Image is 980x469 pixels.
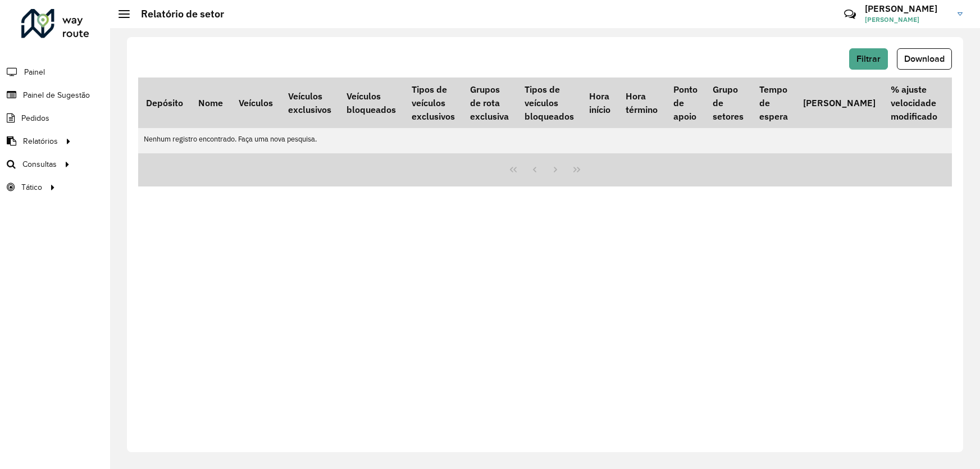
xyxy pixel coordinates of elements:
[23,135,58,147] span: Relatórios
[190,78,230,128] th: Nome
[130,8,224,20] h2: Relatório de setor
[23,89,90,101] span: Painel de Sugestão
[705,78,751,128] th: Grupo de setores
[618,78,666,128] th: Hora término
[21,112,49,124] span: Pedidos
[666,78,705,128] th: Ponto de apoio
[883,78,945,128] th: % ajuste velocidade modificado
[897,48,952,70] button: Download
[462,78,516,128] th: Grupos de rota exclusiva
[138,78,190,128] th: Depósito
[339,78,404,128] th: Veículos bloqueados
[849,48,888,70] button: Filtrar
[231,78,280,128] th: Veículos
[24,66,45,78] span: Painel
[751,78,795,128] th: Tempo de espera
[795,78,883,128] th: [PERSON_NAME]
[904,54,945,63] span: Download
[21,181,42,193] span: Tático
[856,54,881,63] span: Filtrar
[22,158,57,170] span: Consultas
[517,78,581,128] th: Tipos de veículos bloqueados
[404,78,462,128] th: Tipos de veículos exclusivos
[838,2,862,26] a: Contato Rápido
[280,78,339,128] th: Veículos exclusivos
[865,15,949,25] span: [PERSON_NAME]
[581,78,618,128] th: Hora início
[865,3,949,14] h3: [PERSON_NAME]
